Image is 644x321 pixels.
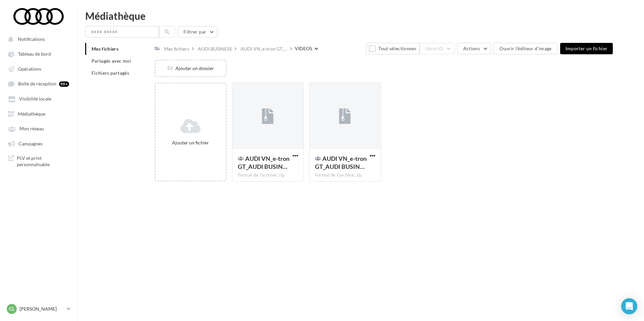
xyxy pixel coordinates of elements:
[18,36,45,42] span: Notifications
[19,126,44,132] span: Mon réseau
[17,155,69,168] span: PLV et print personnalisable
[9,306,14,312] span: Cl
[18,51,51,57] span: Tableau de bord
[240,46,287,52] span: AUDI VN_e-tron GT_...
[420,43,455,54] button: Gérer(0)
[18,66,41,72] span: Opérations
[85,11,636,21] div: Médiathèque
[315,155,367,170] span: AUDI VN_e-tron GT_AUDI BUSINESS_VIDEO-DESIGN-CARRE-1080x1080_LINKEDIN
[198,46,232,52] div: AUDI BUSINESS
[458,43,491,54] button: Actions
[315,172,375,178] div: Format de l'archive: zip
[295,45,312,52] div: VIDEOS
[18,111,45,117] span: Médiathèque
[92,70,129,76] span: Fichiers partagés
[178,26,217,38] button: Filtrer par
[5,303,72,315] a: Cl [PERSON_NAME]
[238,155,289,170] span: AUDI VN_e-tron GT_AUDI BUSINESS_VIDEO-TEMPS-DE-RECHARGE-CARRE-1080x1080_LINKEDIN
[463,46,480,51] span: Actions
[164,46,189,52] div: Mes fichiers
[4,152,73,171] a: PLV et print personnalisable
[4,48,73,60] a: Tableau de bord
[560,43,613,54] button: Importer un fichier
[4,33,70,45] button: Notifications
[59,81,69,87] div: 99+
[4,122,73,134] a: Mon réseau
[438,46,444,51] span: (0)
[366,43,420,54] button: Tout sélectionner
[18,141,43,146] span: Campagnes
[4,77,73,90] a: Boîte de réception 99+
[92,58,131,64] span: Partagés avec moi
[566,46,608,51] span: Importer un fichier
[18,81,56,87] span: Boîte de réception
[19,306,64,312] p: [PERSON_NAME]
[494,43,557,54] button: Ouvrir l'éditeur d'image
[621,298,637,314] div: Open Intercom Messenger
[19,96,51,102] span: Visibilité locale
[238,172,298,178] div: Format de l'archive: zip
[4,137,73,149] a: Campagnes
[4,92,73,105] a: Visibilité locale
[158,139,223,146] div: Ajouter un fichier
[156,65,225,72] div: Ajouter un dossier
[92,46,118,52] span: Mes fichiers
[4,63,73,75] a: Opérations
[4,108,73,120] a: Médiathèque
